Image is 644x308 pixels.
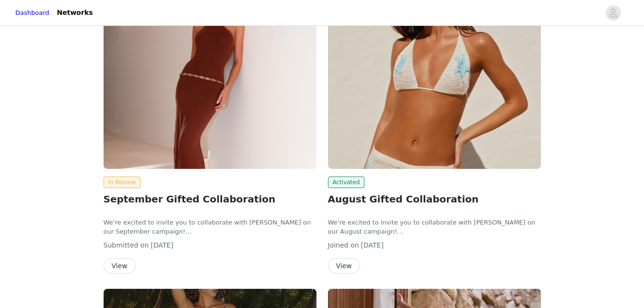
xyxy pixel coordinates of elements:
[151,241,173,249] span: [DATE]
[104,258,136,273] button: View
[328,9,541,169] img: Peppermayo AUS
[328,177,365,188] span: Activated
[328,218,541,237] p: We’re excited to invite you to collaborate with [PERSON_NAME] on our August campaign!
[51,2,99,24] a: Networks
[361,241,384,249] span: [DATE]
[104,177,141,188] span: In Review
[15,8,49,18] a: Dashboard
[609,5,618,21] div: avatar
[104,262,136,270] a: View
[104,241,149,249] span: Submitted on
[104,218,316,237] p: We’re excited to invite you to collaborate with [PERSON_NAME] on our September campaign!
[328,192,541,206] h2: August Gifted Collaboration
[104,192,316,206] h2: September Gifted Collaboration
[328,258,360,273] button: View
[328,262,360,270] a: View
[328,241,359,249] span: Joined on
[104,9,316,169] img: Peppermayo AUS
